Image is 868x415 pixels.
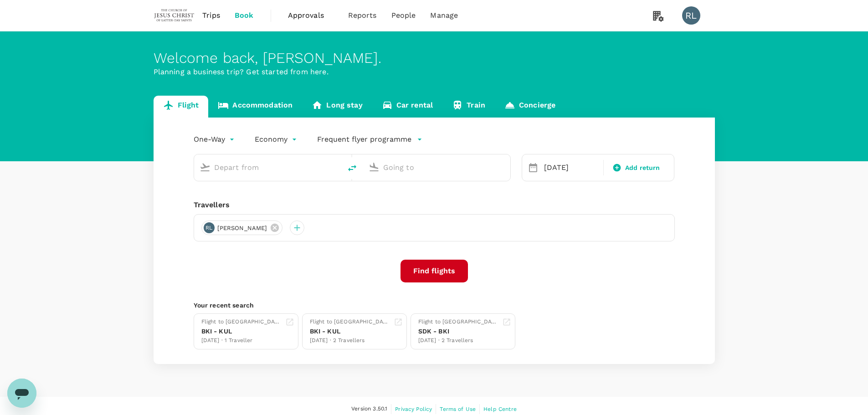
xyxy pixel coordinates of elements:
[201,220,283,235] div: RL[PERSON_NAME]
[214,160,322,174] input: Depart from
[348,10,377,21] span: Reports
[395,406,432,412] span: Privacy Policy
[440,406,476,412] span: Terms of Use
[201,336,282,345] div: [DATE] · 1 Traveller
[335,166,337,168] button: Open
[341,157,363,179] button: delete
[154,96,209,118] a: Flight
[154,5,195,26] img: The Malaysian Church of Jesus Christ of Latter-day Saints
[418,336,498,345] div: [DATE] · 2 Travellers
[372,96,443,118] a: Car rental
[310,327,390,336] div: BKI - KUL
[317,134,422,145] button: Frequent flyer programme
[317,134,411,145] p: Frequent flyer programme
[255,132,299,147] div: Economy
[212,224,273,233] span: [PERSON_NAME]
[204,222,215,233] div: RL
[401,260,468,282] button: Find flights
[288,10,334,21] span: Approvals
[682,6,700,25] div: RL
[625,163,660,173] span: Add return
[383,160,491,174] input: Going to
[430,10,458,21] span: Manage
[442,96,495,118] a: Train
[540,159,601,177] div: [DATE]
[395,404,432,414] a: Privacy Policy
[391,10,416,21] span: People
[194,200,675,210] div: Travellers
[154,67,715,77] p: Planning a business trip? Get started from here.
[202,10,220,21] span: Trips
[194,132,236,147] div: One-Way
[208,96,302,118] a: Accommodation
[194,301,675,310] p: Your recent search
[310,336,390,345] div: [DATE] · 2 Travellers
[154,50,715,67] div: Welcome back , [PERSON_NAME] .
[310,318,390,327] div: Flight to [GEOGRAPHIC_DATA]
[235,10,254,21] span: Book
[483,406,517,412] span: Help Centre
[7,379,36,408] iframe: Button to launch messaging window
[201,318,282,327] div: Flight to [GEOGRAPHIC_DATA]
[504,166,506,168] button: Open
[418,327,498,336] div: SDK - BKI
[351,405,387,414] span: Version 3.50.1
[440,404,476,414] a: Terms of Use
[495,96,565,118] a: Concierge
[302,96,372,118] a: Long stay
[201,327,282,336] div: BKI - KUL
[418,318,498,327] div: Flight to [GEOGRAPHIC_DATA]
[483,404,517,414] a: Help Centre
